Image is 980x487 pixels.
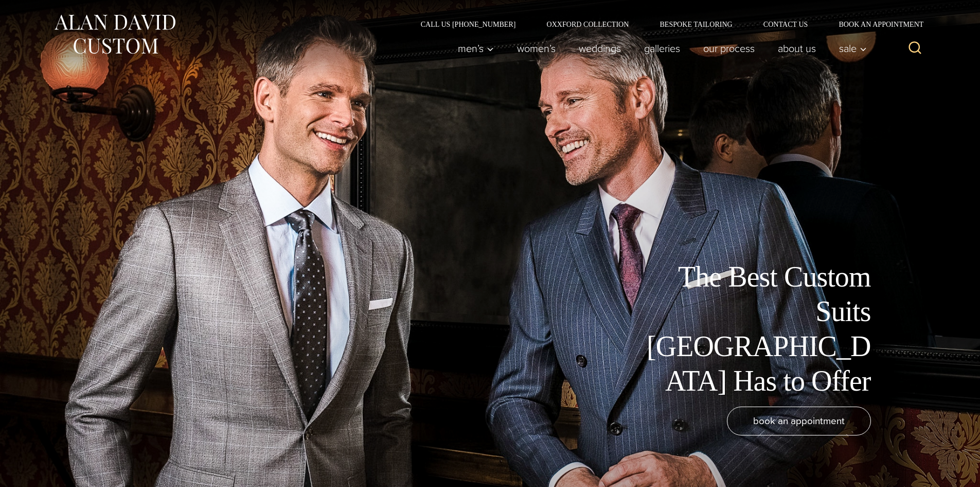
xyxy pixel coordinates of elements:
[567,38,632,59] a: weddings
[632,38,691,59] a: Galleries
[505,38,567,59] a: Women’s
[405,21,928,28] nav: Secondary Navigation
[753,413,845,428] span: book an appointment
[903,36,928,61] button: View Search Form
[531,21,644,28] a: Oxxford Collection
[405,21,531,28] a: Call Us [PHONE_NUMBER]
[766,38,827,59] a: About Us
[458,43,494,54] span: Men’s
[644,21,747,28] a: Bespoke Tailoring
[727,407,871,435] a: book an appointment
[839,43,867,54] span: Sale
[639,260,871,398] h1: The Best Custom Suits [GEOGRAPHIC_DATA] Has to Offer
[823,21,927,28] a: Book an Appointment
[446,38,872,59] nav: Primary Navigation
[748,21,824,28] a: Contact Us
[53,11,176,57] img: Alan David Custom
[691,38,766,59] a: Our Process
